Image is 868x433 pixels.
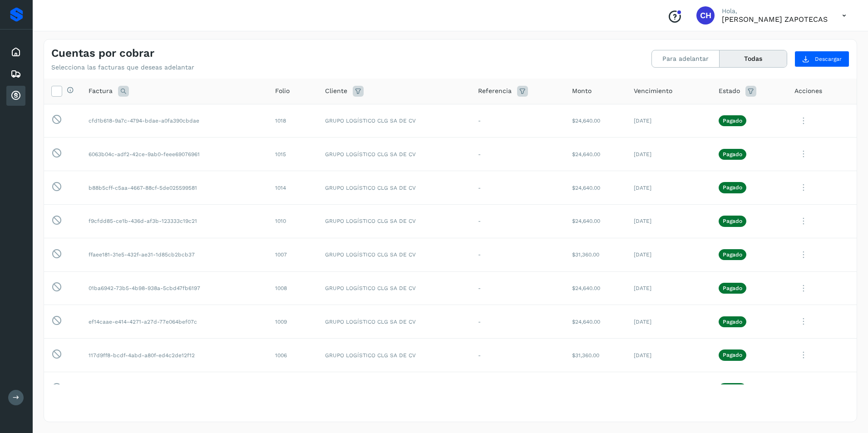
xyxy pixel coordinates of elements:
[565,238,627,271] td: $31,360.00
[720,50,787,67] button: Todas
[318,204,471,238] td: GRUPO LOGÍSTICO CLG SA DE CV
[471,138,564,171] td: -
[318,104,471,138] td: GRUPO LOGÍSTICO CLG SA DE CV
[478,86,512,96] span: Referencia
[723,218,742,224] p: Pagado
[268,104,318,138] td: 1018
[268,271,318,305] td: 1008
[565,104,627,138] td: $24,640.00
[471,271,564,305] td: -
[268,171,318,205] td: 1014
[723,285,742,291] p: Pagado
[626,271,711,305] td: [DATE]
[81,271,268,305] td: 01ba6942-73b5-4b98-938a-5cbd47fb6197
[318,171,471,205] td: GRUPO LOGÍSTICO CLG SA DE CV
[626,238,711,271] td: [DATE]
[471,171,564,205] td: -
[81,138,268,171] td: 6063b04c-adf2-42ce-9ab0-feee69076961
[794,86,822,96] span: Acciones
[268,339,318,372] td: 1006
[471,339,564,372] td: -
[722,15,828,24] p: CELSO HUITZIL ZAPOTECAS
[51,64,194,71] p: Selecciona las facturas que deseas adelantar
[318,138,471,171] td: GRUPO LOGÍSTICO CLG SA DE CV
[268,204,318,238] td: 1010
[318,339,471,372] td: GRUPO LOGÍSTICO CLG SA DE CV
[565,138,627,171] td: $24,640.00
[471,372,564,405] td: -
[572,86,592,96] span: Monto
[565,171,627,205] td: $24,640.00
[719,86,740,96] span: Estado
[81,339,268,372] td: 117d9ff8-bcdf-4abd-a80f-ed4c2de12f12
[51,47,154,60] h4: Cuentas por cobrar
[81,204,268,238] td: f9cfdd85-ce1b-436d-af3b-123333c19c21
[81,171,268,205] td: b88b5cff-c5aa-4667-88cf-5de025599581
[565,271,627,305] td: $24,640.00
[471,104,564,138] td: -
[81,305,268,339] td: ef14caae-e414-4271-a27d-77e064bef07c
[626,339,711,372] td: [DATE]
[634,86,672,96] span: Vencimiento
[565,204,627,238] td: $24,640.00
[626,305,711,339] td: [DATE]
[471,204,564,238] td: -
[6,42,25,62] div: Inicio
[325,86,347,96] span: Cliente
[275,86,290,96] span: Folio
[723,251,742,258] p: Pagado
[268,238,318,271] td: 1007
[815,55,842,63] span: Descargar
[318,271,471,305] td: GRUPO LOGÍSTICO CLG SA DE CV
[318,238,471,271] td: GRUPO LOGÍSTICO CLG SA DE CV
[268,372,318,405] td: 989
[318,372,471,405] td: GRUPO LOGÍSTICO CLG SA DE CV
[723,319,742,325] p: Pagado
[6,64,25,84] div: Embarques
[318,305,471,339] td: GRUPO LOGÍSTICO CLG SA DE CV
[652,50,720,67] button: Para adelantar
[626,138,711,171] td: [DATE]
[723,184,742,191] p: Pagado
[81,104,268,138] td: cfd1b618-9a7c-4794-bdae-a0fa390cbdae
[81,372,268,405] td: fc93e390-6b82-4090-b308-b884bcce76e1
[565,305,627,339] td: $24,640.00
[626,104,711,138] td: [DATE]
[723,118,742,124] p: Pagado
[722,7,828,15] p: Hola,
[723,352,742,358] p: Pagado
[626,204,711,238] td: [DATE]
[626,171,711,205] td: [DATE]
[723,151,742,157] p: Pagado
[268,305,318,339] td: 1009
[626,372,711,405] td: [DATE]
[794,51,849,67] button: Descargar
[565,372,627,405] td: $696.00
[565,339,627,372] td: $31,360.00
[471,305,564,339] td: -
[81,238,268,271] td: ffaee181-31e5-432f-ae31-1d85cb2bcb37
[471,238,564,271] td: -
[6,86,25,106] div: Cuentas por cobrar
[89,86,113,96] span: Factura
[268,138,318,171] td: 1015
